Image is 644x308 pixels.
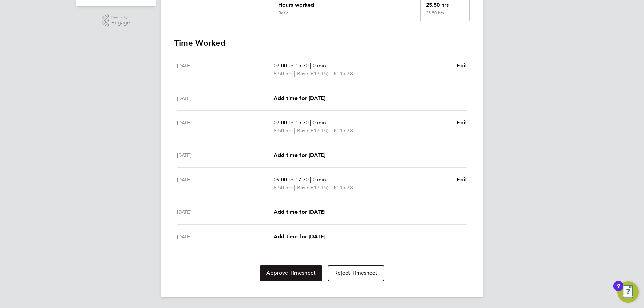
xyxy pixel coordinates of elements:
span: 07:00 to 15:30 [274,62,309,69]
span: Add time for [DATE] [274,233,325,240]
span: 8.50 hrs [274,127,293,134]
span: | [294,70,296,77]
a: Powered byEngage [102,14,130,27]
div: [DATE] [177,94,274,102]
div: [DATE] [177,119,274,135]
div: [DATE] [177,208,274,216]
span: | [294,184,296,191]
span: | [310,62,311,69]
span: | [310,119,311,126]
span: | [310,176,311,183]
span: Basic [297,70,309,78]
span: 0 min [313,119,326,126]
span: Add time for [DATE] [274,95,325,101]
span: £145.78 [333,70,353,77]
span: | [294,127,296,134]
div: Basic [278,10,288,16]
span: Basic [297,127,309,135]
span: 8.50 hrs [274,70,293,77]
span: 8.50 hrs [274,184,293,191]
span: Edit [457,62,467,69]
span: Edit [457,176,467,183]
div: [DATE] [177,176,274,192]
a: Add time for [DATE] [274,208,325,216]
button: Open Resource Center, 9 new notifications [617,281,639,303]
span: (£17.15) = [309,184,333,191]
span: Add time for [DATE] [274,152,325,158]
a: Edit [457,119,467,127]
div: 9 [617,286,620,295]
div: 25.50 hrs [420,10,469,21]
a: Add time for [DATE] [274,94,325,102]
span: Basic [297,184,309,192]
div: [DATE] [177,62,274,78]
button: Approve Timesheet [260,265,322,281]
span: (£17.15) = [309,70,333,77]
span: Powered by [111,14,130,20]
span: Engage [111,20,130,26]
h3: Time Worked [174,38,470,48]
span: 09:00 to 17:30 [274,176,309,183]
span: Approve Timesheet [266,270,316,276]
div: [DATE] [177,151,274,159]
a: Edit [457,62,467,70]
span: Add time for [DATE] [274,209,325,215]
button: Reject Timesheet [328,265,384,281]
a: Edit [457,176,467,184]
div: [DATE] [177,233,274,241]
a: Add time for [DATE] [274,151,325,159]
span: £145.78 [333,127,353,134]
span: 0 min [313,62,326,69]
span: Reject Timesheet [334,270,378,276]
span: £145.78 [333,184,353,191]
span: Edit [457,119,467,126]
span: (£17.15) = [309,127,333,134]
span: 07:00 to 15:30 [274,119,309,126]
a: Add time for [DATE] [274,233,325,241]
span: 0 min [313,176,326,183]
